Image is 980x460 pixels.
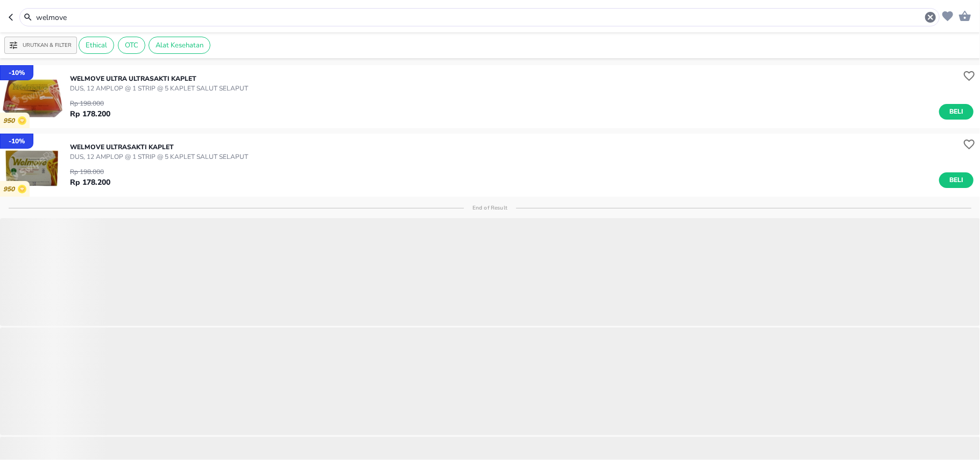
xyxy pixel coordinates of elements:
[3,117,18,125] p: 950
[3,185,18,193] p: 950
[149,37,210,54] div: Alat Kesehatan
[149,40,210,50] span: Alat Kesehatan
[947,175,965,186] span: Beli
[939,104,974,120] button: Beli
[35,12,924,23] input: Cari 4000+ produk di sini
[70,74,248,83] p: WELMOVE ULTRA Ultrasakti KAPLET
[118,40,145,50] span: OTC
[79,40,114,50] span: Ethical
[9,68,25,78] p: - 10 %
[70,177,110,188] p: Rp 178.200
[947,106,965,117] span: Beli
[9,136,25,146] p: - 10 %
[70,99,110,108] p: Rp 198.000
[79,37,114,54] div: Ethical
[70,83,248,93] p: DUS, 12 AMPLOP @ 1 STRIP @ 5 KAPLET SALUT SELAPUT
[23,41,72,50] p: Urutkan & Filter
[939,172,974,188] button: Beli
[70,167,110,177] p: Rp 198.000
[464,204,516,212] p: End of Result
[70,142,248,152] p: WELMOVE Ultrasakti KAPLET
[4,37,77,54] button: Urutkan & Filter
[70,108,110,120] p: Rp 178.200
[118,37,145,54] div: OTC
[70,152,248,162] p: DUS, 12 AMPLOP @ 1 STRIP @ 5 KAPLET SALUT SELAPUT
